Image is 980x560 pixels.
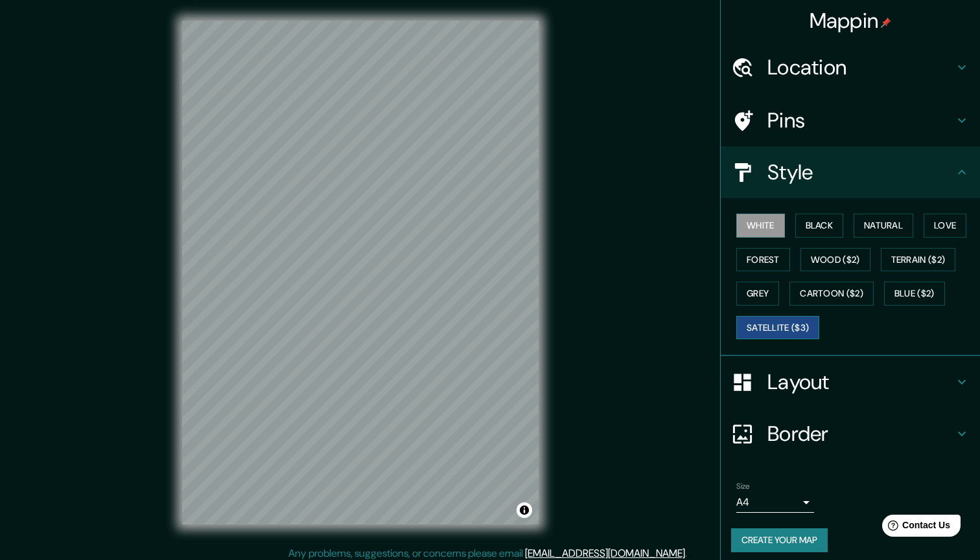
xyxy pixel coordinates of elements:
button: Satellite ($3) [736,316,819,340]
iframe: Help widget launcher [865,510,966,546]
button: Wood ($2) [800,248,870,272]
h4: Layout [767,369,954,395]
button: Forest [736,248,790,272]
h4: Pins [767,107,954,133]
div: A4 [736,492,814,513]
h4: Style [767,159,954,185]
button: Toggle attribution [517,502,532,518]
button: White [736,214,785,238]
button: Black [795,214,844,238]
h4: Location [767,54,954,80]
button: Terrain ($2) [881,248,956,272]
button: Grey [736,282,779,306]
div: Pins [721,95,980,146]
div: Layout [721,356,980,408]
div: Location [721,41,980,93]
div: Border [721,408,980,460]
button: Blue ($2) [884,282,945,306]
button: Create your map [731,528,828,552]
button: Natural [854,214,913,238]
a: [EMAIL_ADDRESS][DOMAIN_NAME] [525,546,685,560]
img: pin-icon.png [881,17,891,28]
label: Size [736,481,750,492]
button: Love [924,214,966,238]
canvas: Map [182,21,539,524]
button: Cartoon ($2) [789,282,874,306]
h4: Border [767,421,954,447]
h4: Mappin [810,8,892,34]
div: Style [721,146,980,198]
